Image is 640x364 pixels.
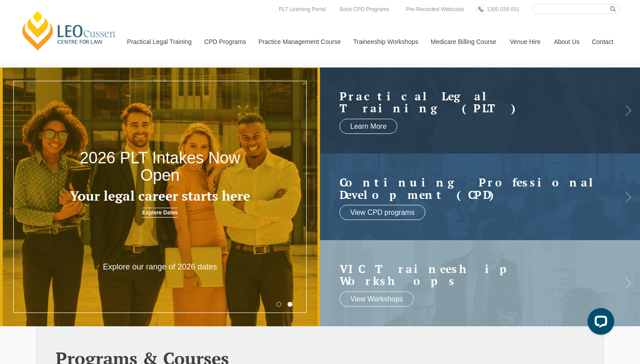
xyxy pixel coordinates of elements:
[340,262,603,287] a: VIC Traineeship Workshops
[276,302,281,307] button: 1
[340,90,603,114] h2: Practical Legal Training (PLT)
[580,305,618,342] iframe: LiveChat chat widget
[340,176,603,201] a: Continuing ProfessionalDevelopment (CPD)
[288,302,292,307] button: 2
[96,262,224,272] p: Explore our range of 2026 dates
[340,119,397,134] a: Learn More
[340,291,414,306] a: View Workshops
[340,90,603,114] a: Practical LegalTraining (PLT)
[340,176,603,201] h2: Continuing Professional Development (CPD)
[340,205,425,220] a: View CPD programs
[64,149,256,184] h2: 2026 PLT Intakes Now Open
[64,189,256,203] h3: Your legal career starts here
[142,208,178,218] a: Explore Dates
